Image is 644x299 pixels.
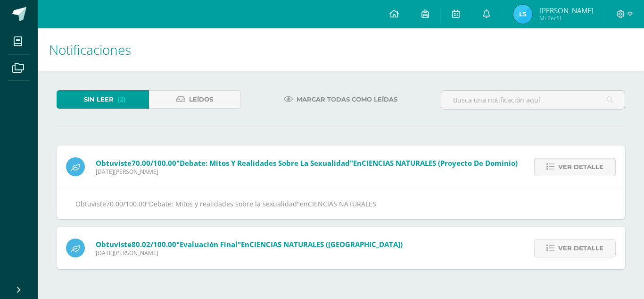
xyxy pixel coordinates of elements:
span: Ver detalle [558,239,603,257]
span: 70.00/100.00 [106,199,146,208]
span: [PERSON_NAME] [539,6,594,15]
span: "Debate: Mitos y realidades sobre la sexualidad" [176,158,353,168]
a: Sin leer(2) [57,90,149,109]
span: Obtuviste en [96,158,518,168]
a: Marcar todas como leídas [272,90,409,109]
div: Obtuviste en [75,198,606,210]
span: 70.00/100.00 [132,158,176,168]
img: 32fd807e79ce01b321cba1ed0ea5aa82.png [513,5,532,24]
span: Notificaciones [49,41,131,59]
input: Busca una notificación aquí [441,91,625,109]
span: (2) [117,91,126,108]
span: Mi Perfil [539,14,594,22]
span: Obtuviste en [96,239,403,249]
span: CIENCIAS NATURALES (Proyecto de dominio) [362,158,518,168]
span: CIENCIAS NATURALES [308,199,376,208]
span: "Evaluación final" [176,239,241,249]
span: Marcar todas como leídas [297,91,397,108]
span: CIENCIAS NATURALES ([GEOGRAPHIC_DATA]) [249,239,403,249]
span: [DATE][PERSON_NAME] [96,168,518,176]
span: "Debate: Mitos y realidades sobre la sexualidad" [146,199,300,208]
span: [DATE][PERSON_NAME] [96,249,403,257]
a: Leídos [149,90,241,109]
span: Sin leer [84,91,114,108]
span: 80.02/100.00 [132,239,176,249]
span: Leídos [189,91,213,108]
span: Ver detalle [558,158,603,176]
